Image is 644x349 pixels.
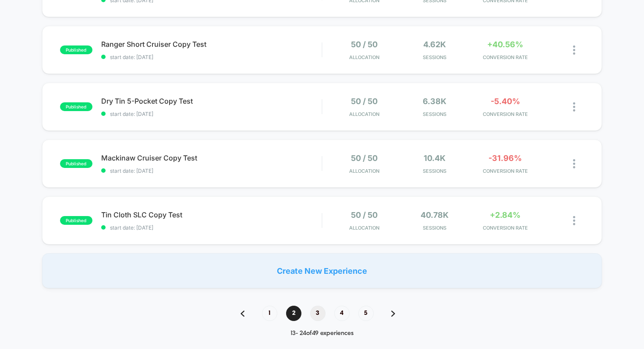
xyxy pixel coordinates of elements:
span: Tin Cloth SLC Copy Test [101,210,322,219]
span: +40.56% [487,40,523,49]
span: Sessions [402,111,468,117]
span: Allocation [349,111,379,117]
span: Mackinaw Cruiser Copy Test [101,154,322,162]
span: 2 [286,306,301,321]
span: 50 / 50 [351,154,378,163]
span: 3 [310,306,326,321]
span: published [60,102,92,111]
div: 13 - 24 of 49 experiences [232,330,413,337]
span: start date: [DATE] [101,111,322,117]
span: 4 [334,306,350,321]
span: CONVERSION RATE [472,225,538,231]
img: pagination forward [391,311,395,317]
span: 6.38k [423,97,446,106]
span: 50 / 50 [351,40,378,49]
span: 4.62k [423,40,446,49]
img: close [573,159,575,168]
img: close [573,216,575,225]
span: published [60,159,92,168]
img: pagination back [241,311,244,317]
span: Sessions [402,168,468,174]
span: Allocation [349,168,379,174]
div: Create New Experience [42,253,602,288]
span: 5 [358,306,374,321]
span: -5.40% [491,97,520,106]
span: start date: [DATE] [101,168,322,174]
span: CONVERSION RATE [472,54,538,60]
img: close [573,45,575,55]
span: 40.78k [421,210,449,220]
span: 50 / 50 [351,97,378,106]
span: Ranger Short Cruiser Copy Test [101,40,322,49]
span: CONVERSION RATE [472,111,538,117]
span: published [60,216,92,225]
span: CONVERSION RATE [472,168,538,174]
span: +2.84% [490,210,520,220]
span: Dry Tin 5-Pocket Copy Test [101,97,322,105]
img: close [573,102,575,112]
span: Allocation [349,54,379,60]
span: Sessions [402,54,468,60]
span: 50 / 50 [351,210,378,220]
span: Sessions [402,225,468,231]
span: published [60,45,92,54]
span: Allocation [349,225,379,231]
span: -31.96% [488,154,522,163]
span: start date: [DATE] [101,224,322,231]
span: 1 [262,306,277,321]
span: start date: [DATE] [101,54,322,60]
span: 10.4k [424,154,446,163]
